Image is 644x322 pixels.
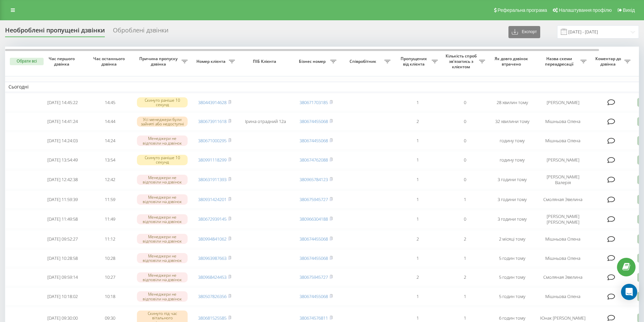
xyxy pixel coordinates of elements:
[536,132,590,150] td: Мішньова Олена
[488,191,536,208] td: 3 години тому
[300,176,328,182] a: 380965784123
[300,255,328,261] a: 380674455068
[536,170,590,189] td: [PERSON_NAME] Валерія
[300,99,328,105] a: 380671703185
[441,288,488,305] td: 1
[198,138,226,144] a: 380671000295
[39,151,86,169] td: [DATE] 13:54:49
[39,268,86,286] td: [DATE] 09:59:14
[300,118,328,124] a: 380674455068
[238,113,292,130] td: Ірина отрадний 12а
[137,253,188,263] div: Менеджери не відповіли на дзвінок
[397,56,432,67] span: Пропущених від клієнта
[86,94,134,112] td: 14:45
[198,196,226,202] a: 380931424201
[441,249,488,267] td: 1
[86,191,134,208] td: 11:59
[441,132,488,150] td: 0
[394,191,441,208] td: 1
[623,7,635,13] span: Вихід
[137,56,182,67] span: Причина пропуску дзвінка
[137,194,188,204] div: Менеджери не відповіли на дзвінок
[300,216,328,222] a: 380966304188
[441,94,488,112] td: 0
[86,132,134,150] td: 14:24
[137,155,188,165] div: Скинуто раніше 10 секунд
[296,59,330,64] span: Бізнес номер
[343,59,384,64] span: Співробітник
[137,291,188,301] div: Менеджери не відповіли на дзвінок
[86,249,134,267] td: 10:28
[394,94,441,112] td: 1
[536,210,590,229] td: [PERSON_NAME] [PERSON_NAME]
[441,210,488,229] td: 0
[488,268,536,286] td: 5 годин тому
[86,288,134,305] td: 10:18
[86,170,134,189] td: 12:42
[536,94,590,112] td: [PERSON_NAME]
[198,99,226,105] a: 380443914628
[593,56,624,67] span: Коментар до дзвінка
[536,151,590,169] td: [PERSON_NAME]
[445,53,479,69] span: Кількість спроб зв'язатись з клієнтом
[39,170,86,189] td: [DATE] 12:42:38
[441,113,488,130] td: 0
[137,234,188,244] div: Менеджери не відповіли на дзвінок
[198,236,226,242] a: 380994841062
[441,151,488,169] td: 0
[441,230,488,248] td: 2
[394,210,441,229] td: 1
[5,27,105,37] div: Необроблені пропущені дзвінки
[39,288,86,305] td: [DATE] 10:18:02
[300,315,328,321] a: 380674576811
[10,58,44,65] button: Обрати всі
[300,274,328,280] a: 380675945727
[494,56,530,67] span: Як довго дзвінок втрачено
[539,56,580,67] span: Назва схеми переадресації
[198,118,226,124] a: 380673911618
[394,288,441,305] td: 1
[39,249,86,267] td: [DATE] 10:28:58
[300,157,328,163] a: 380674762088
[113,27,168,37] div: Оброблені дзвінки
[488,94,536,112] td: 28 хвилин тому
[300,138,328,144] a: 380674455068
[488,113,536,130] td: 32 хвилини тому
[536,113,590,130] td: Мішньова Олена
[621,284,637,300] div: Open Intercom Messenger
[198,176,226,182] a: 380631911393
[39,191,86,208] td: [DATE] 11:59:39
[198,274,226,280] a: 380968424453
[394,132,441,150] td: 1
[394,230,441,248] td: 2
[137,97,188,107] div: Скинуто раніше 10 секунд
[198,216,226,222] a: 380672939145
[488,132,536,150] td: годину тому
[86,210,134,229] td: 11:49
[441,191,488,208] td: 1
[488,288,536,305] td: 5 годин тому
[394,170,441,189] td: 1
[137,214,188,224] div: Менеджери не відповіли на дзвінок
[488,151,536,169] td: годину тому
[300,236,328,242] a: 380674455068
[488,170,536,189] td: 3 години тому
[198,255,226,261] a: 380963987663
[488,230,536,248] td: 2 місяці тому
[86,268,134,286] td: 10:27
[488,210,536,229] td: 3 години тому
[536,230,590,248] td: Мішньова Олена
[498,7,547,13] span: Реферальна програма
[137,135,188,146] div: Менеджери не відповіли на дзвінок
[86,151,134,169] td: 13:54
[39,230,86,248] td: [DATE] 09:52:27
[441,268,488,286] td: 2
[194,59,229,64] span: Номер клієнта
[39,132,86,150] td: [DATE] 14:24:03
[44,56,81,67] span: Час першого дзвінка
[536,191,590,208] td: Смоляная Эвелина
[39,94,86,112] td: [DATE] 14:45:22
[441,170,488,189] td: 0
[508,26,540,38] button: Експорт
[92,56,128,67] span: Час останнього дзвінка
